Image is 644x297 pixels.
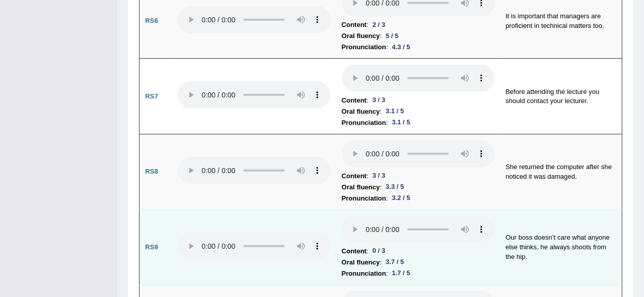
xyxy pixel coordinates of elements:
[381,31,402,42] div: 5 / 5
[342,95,494,106] li: :
[145,168,158,175] b: RS8
[500,134,622,210] td: She returned the computer after she noticed it was damaged.
[342,106,380,117] b: Oral fluency
[342,268,386,279] b: Pronunciation
[342,257,494,268] li: :
[388,268,414,279] div: 1.7 / 5
[381,182,408,192] div: 3.3 / 5
[342,117,386,128] b: Pronunciation
[368,95,389,106] div: 3 / 3
[500,210,622,285] td: Our boss doesn’t care what anyone else thinks, he always shoots from the hip.
[342,19,494,30] li: :
[381,257,408,268] div: 3.7 / 5
[145,17,158,24] b: RS6
[342,268,494,279] li: :
[342,42,494,53] li: :
[342,42,386,53] b: Pronunciation
[342,182,494,193] li: :
[342,171,367,182] b: Content
[342,171,494,182] li: :
[342,95,367,106] b: Content
[388,193,414,204] div: 3.2 / 5
[342,106,494,117] li: :
[368,20,389,30] div: 2 / 3
[342,117,494,128] li: :
[342,193,494,204] li: :
[145,243,158,251] b: RS9
[368,246,389,256] div: 0 / 3
[342,182,380,193] b: Oral fluency
[500,59,622,135] td: Before attending the lecture you should contact your lecturer.
[342,19,367,30] b: Content
[342,193,386,204] b: Pronunciation
[381,106,408,117] div: 3.1 / 5
[342,246,494,257] li: :
[342,257,380,268] b: Oral fluency
[388,42,414,53] div: 4.3 / 5
[145,92,158,100] b: RS7
[342,30,494,42] li: :
[388,117,414,128] div: 3.1 / 5
[342,30,380,42] b: Oral fluency
[368,171,389,181] div: 3 / 3
[342,246,367,257] b: Content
